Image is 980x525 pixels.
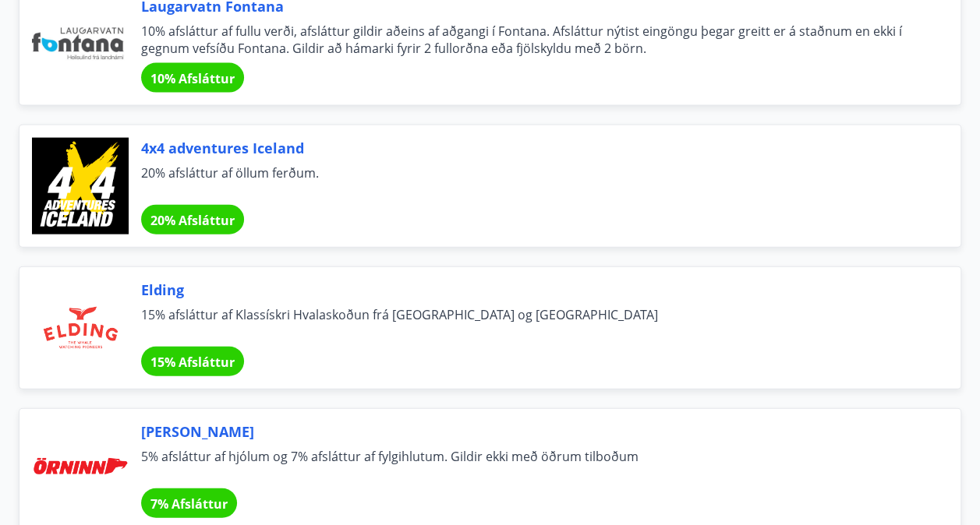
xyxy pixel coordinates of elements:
[141,306,923,340] span: 15% afsláttur af Klassískri Hvalaskoðun frá [GEOGRAPHIC_DATA] og [GEOGRAPHIC_DATA]
[150,354,235,371] span: 15% Afsláttur
[141,23,923,57] span: 10% afsláttur af fullu verði, afsláttur gildir aðeins af aðgangi í Fontana. Afsláttur nýtist eing...
[141,164,923,199] span: 20% afsláttur af öllum ferðum.
[150,70,235,87] span: 10% Afsláttur
[150,212,235,229] span: 20% Afsláttur
[141,421,923,442] span: [PERSON_NAME]
[150,495,228,513] span: 7% Afsláttur
[141,280,923,300] span: Elding
[141,448,923,482] span: 5% afsláttur af hjólum og 7% afsláttur af fylgihlutum. Gildir ekki með öðrum tilboðum
[141,138,923,158] span: 4x4 adventures Iceland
